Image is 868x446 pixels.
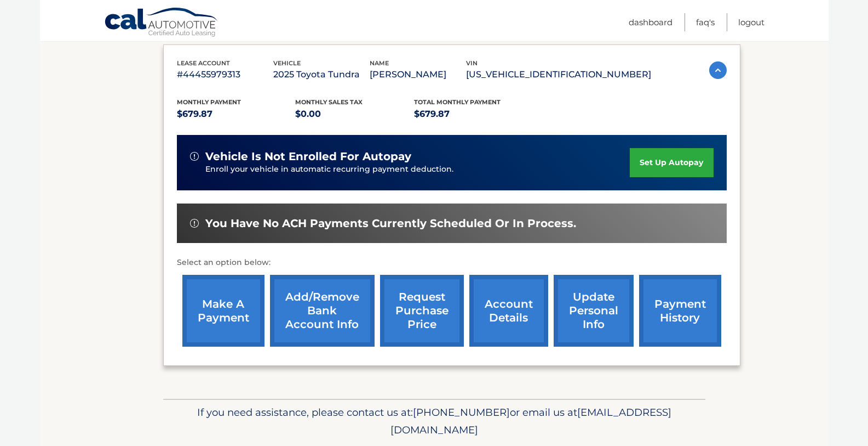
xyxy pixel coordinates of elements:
img: alert-white.svg [190,219,199,228]
a: request purchase price [380,275,464,347]
a: Cal Automotive [104,7,219,39]
p: [US_VEHICLE_IDENTIFICATION_NUMBER] [466,67,651,82]
a: payment history [639,275,721,347]
span: vehicle [273,59,301,67]
p: 2025 Toyota Tundra [273,67,370,82]
a: FAQ's [696,13,715,31]
span: Monthly sales Tax [295,98,363,106]
span: lease account [177,59,230,67]
a: Add/Remove bank account info [270,275,375,347]
p: [PERSON_NAME] [370,67,466,82]
a: set up autopay [630,148,713,177]
a: Dashboard [629,13,672,31]
p: $679.87 [177,106,296,122]
p: $0.00 [295,106,414,122]
span: [PHONE_NUMBER] [413,406,510,419]
p: $679.87 [414,106,533,122]
img: accordion-active.svg [709,61,727,79]
span: Monthly Payment [177,98,241,106]
p: If you need assistance, please contact us at: or email us at [170,404,698,439]
p: #44455979313 [177,67,273,82]
span: You have no ACH payments currently scheduled or in process. [205,217,576,230]
p: Select an option below: [177,256,727,269]
span: vehicle is not enrolled for autopay [205,150,411,163]
span: name [370,59,389,67]
a: Logout [738,13,764,31]
p: Enroll your vehicle in automatic recurring payment deduction. [205,163,630,176]
a: make a payment [182,275,265,347]
a: update personal info [554,275,634,347]
span: vin [466,59,478,67]
img: alert-white.svg [190,152,199,161]
span: [EMAIL_ADDRESS][DOMAIN_NAME] [390,406,671,436]
a: account details [469,275,548,347]
span: Total Monthly Payment [414,98,501,106]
